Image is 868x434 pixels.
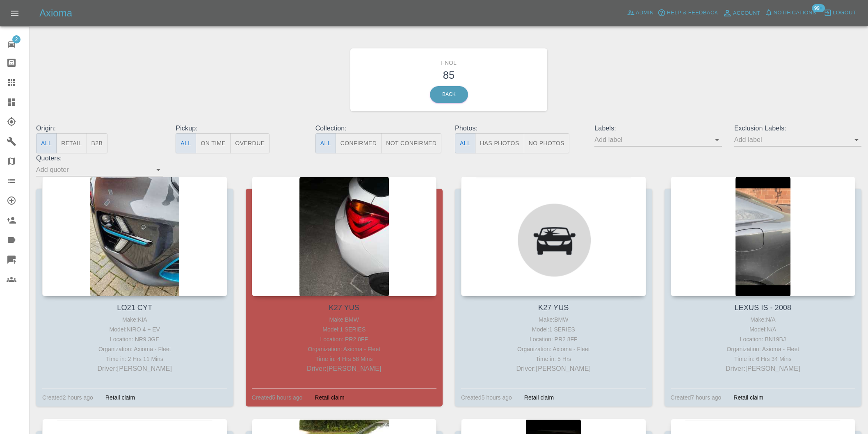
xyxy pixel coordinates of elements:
[12,35,21,43] span: 2
[673,324,854,334] div: Model: N/A
[833,8,856,18] span: Logout
[196,133,231,153] button: On Time
[336,133,381,153] button: Confirmed
[463,344,644,354] div: Organization: Axioma - Fleet
[99,393,141,402] div: Retail claim
[733,9,761,18] span: Account
[329,304,359,312] a: K27 YUS
[44,315,225,324] div: Make: KIA
[625,7,656,19] a: Admin
[734,133,849,146] input: Add label
[673,344,854,354] div: Organization: Axioma - Fleet
[455,123,582,133] p: Photos:
[671,393,722,402] div: Created 7 hours ago
[538,304,569,312] a: K27 YUS
[44,354,225,364] div: Time in: 2 Hrs 11 Mins
[42,393,93,402] div: Created 2 hours ago
[44,334,225,344] div: Location: NR9 3GE
[153,164,164,176] button: Open
[254,334,435,344] div: Location: PR2 8FF
[36,133,57,153] button: All
[36,163,151,176] input: Add quoter
[763,7,818,19] button: Notifications
[87,133,108,153] button: B2B
[176,133,196,153] button: All
[254,315,435,324] div: Make: BMW
[56,133,87,153] button: Retail
[44,344,225,354] div: Organization: Axioma - Fleet
[673,354,854,364] div: Time in: 6 Hrs 34 Mins
[594,123,722,133] p: Labels:
[430,86,468,103] a: Back
[636,8,654,18] span: Admin
[254,354,435,364] div: Time in: 4 Hrs 58 Mins
[463,354,644,364] div: Time in: 5 Hrs
[381,133,441,153] button: Not Confirmed
[254,344,435,354] div: Organization: Axioma - Fleet
[308,393,350,402] div: Retail claim
[5,3,25,23] button: Open drawer
[734,304,791,312] a: LEXUS IS - 2008
[44,324,225,334] div: Model: NIRO 4 + EV
[36,123,163,133] p: Origin:
[117,304,152,312] a: LO21 CYT
[594,133,709,146] input: Add label
[727,393,769,402] div: Retail claim
[315,133,336,153] button: All
[254,324,435,334] div: Model: 1 SERIES
[356,67,541,83] h3: 85
[673,364,854,374] p: Driver: [PERSON_NAME]
[463,334,644,344] div: Location: PR2 8FF
[44,364,225,374] p: Driver: [PERSON_NAME]
[254,364,435,374] p: Driver: [PERSON_NAME]
[851,134,862,146] button: Open
[656,7,720,19] button: Help & Feedback
[252,393,303,402] div: Created 5 hours ago
[356,55,541,67] h6: FNOL
[475,133,524,153] button: Has Photos
[734,123,861,133] p: Exclusion Labels:
[720,7,763,20] a: Account
[774,8,816,18] span: Notifications
[822,7,858,19] button: Logout
[176,123,303,133] p: Pickup:
[39,7,72,20] h5: Axioma
[711,134,723,146] button: Open
[36,153,163,163] p: Quoters:
[461,393,512,402] div: Created 5 hours ago
[455,133,475,153] button: All
[230,133,270,153] button: Overdue
[463,315,644,324] div: Make: BMW
[673,315,854,324] div: Make: N/A
[667,8,718,18] span: Help & Feedback
[315,123,443,133] p: Collection:
[463,364,644,374] p: Driver: [PERSON_NAME]
[463,324,644,334] div: Model: 1 SERIES
[812,4,825,12] span: 99+
[673,334,854,344] div: Location: BN19BJ
[518,393,560,402] div: Retail claim
[524,133,569,153] button: No Photos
